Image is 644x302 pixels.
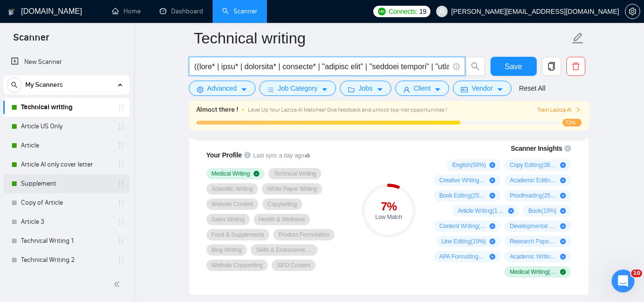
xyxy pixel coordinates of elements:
[8,4,15,20] img: logo
[21,136,112,155] a: Article
[542,62,561,71] span: copy
[117,123,125,130] span: holder
[117,199,125,207] span: holder
[466,62,484,71] span: search
[212,185,253,193] span: Scientific Writing
[461,86,468,93] span: idcard
[510,161,556,169] span: Copy Editing ( 38 %)
[528,207,556,215] span: Book ( 19 %)
[560,162,566,168] span: plus-circle
[414,83,431,94] span: Client
[117,256,125,264] span: holder
[21,117,112,136] a: Article US Only
[274,170,316,177] span: Technical Writing
[7,77,22,93] button: search
[212,261,263,269] span: Website Copywriting
[244,152,251,158] span: info-circle
[117,180,125,187] span: holder
[377,86,383,93] span: caret-down
[222,7,257,15] a: searchScanner
[575,107,581,113] span: right
[278,83,317,94] span: Job Category
[196,104,238,115] span: Almost there !
[194,26,570,50] input: Scanner name...
[194,61,449,73] input: Search Freelance Jobs...
[21,212,112,231] a: Article 3
[562,119,582,126] span: 73%
[267,86,274,93] span: bars
[560,223,566,229] span: plus-circle
[206,151,242,159] span: Your Profile
[490,193,495,198] span: plus-circle
[403,86,410,93] span: user
[564,145,571,152] span: info-circle
[490,162,495,168] span: plus-circle
[117,161,125,168] span: holder
[505,61,522,73] span: Save
[458,207,504,215] span: Article Writing ( 19 %)
[117,104,125,111] span: holder
[160,7,203,15] a: dashboardDashboard
[453,63,460,70] span: info-circle
[277,261,310,269] span: SEO Content
[439,192,486,199] span: Book Editing ( 25 %)
[267,200,297,208] span: Copywriting
[631,270,642,277] span: 10
[537,105,581,115] button: Train Laziza AI
[6,31,57,51] span: Scanner
[439,177,486,184] span: Creative Writing ( 38 %)
[11,52,122,72] a: New Scanner
[241,86,247,93] span: caret-down
[466,57,485,76] button: search
[395,81,450,96] button: userClientcaret-down
[490,239,495,244] span: plus-circle
[419,6,427,17] span: 19
[439,222,486,230] span: Content Writing ( 19 %)
[439,8,445,15] span: user
[212,170,250,177] span: Medical Writing
[3,52,130,72] li: New Scanner
[510,192,556,199] span: Proofreading ( 25 %)
[207,83,237,94] span: Advanced
[212,231,265,239] span: Food & Supplements
[117,142,125,149] span: holder
[21,98,112,117] a: Technical writing
[471,83,492,94] span: Vendor
[510,268,556,276] span: Medical Writing ( 19 %)
[267,185,317,193] span: White Paper Writing
[560,177,566,183] span: plus-circle
[441,238,486,245] span: Line Editing ( 19 %)
[21,155,112,174] a: Article AI only cover letter
[542,57,561,76] button: copy
[434,86,441,93] span: caret-down
[197,86,204,93] span: setting
[572,32,584,44] span: edit
[625,8,640,15] span: setting
[560,208,566,214] span: plus-circle
[453,81,511,96] button: idcardVendorcaret-down
[21,174,112,193] a: Supplement
[256,246,312,254] span: Skills & Endorsements
[259,216,305,223] span: Health & Wellness
[113,280,123,289] span: double-left
[560,254,566,260] span: plus-circle
[510,238,556,245] span: Research Papers ( 19 %)
[612,270,634,292] iframe: Intercom live chat
[340,81,391,96] button: folderJobscaret-down
[189,81,256,96] button: settingAdvancedcaret-down
[567,62,585,71] span: delete
[112,7,141,15] a: homeHome
[348,86,355,93] span: folder
[566,57,585,76] button: delete
[25,75,63,94] span: My Scanners
[560,269,566,275] span: check-circle
[362,214,416,220] div: Low Match
[259,81,336,96] button: barsJob Categorycaret-down
[519,83,545,94] a: Reset All
[560,193,566,198] span: plus-circle
[248,106,447,113] span: Level Up Your Laziza AI Matches! Give feedback and unlock top-tier opportunities !
[388,6,417,17] span: Connects:
[508,208,514,214] span: plus-circle
[510,177,556,184] span: Academic Editing ( 25 %)
[253,151,310,160] span: Last sync a day ago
